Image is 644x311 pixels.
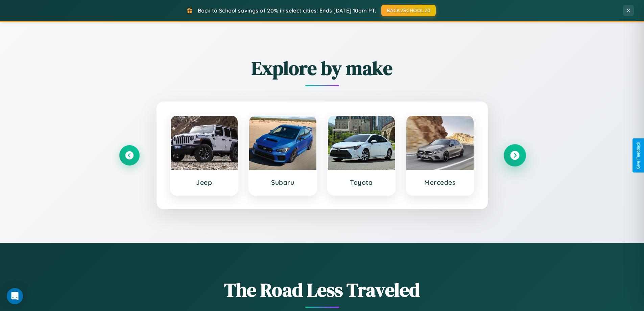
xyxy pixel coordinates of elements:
[636,142,641,169] div: Give Feedback
[198,7,376,14] span: Back to School savings of 20% in select cities! Ends [DATE] 10am PT.
[7,288,23,304] div: Open Intercom Messenger
[256,178,310,186] h3: Subaru
[335,178,388,186] h3: Toyota
[381,5,436,16] button: BACK2SCHOOL20
[119,55,525,81] h2: Explore by make
[119,277,525,303] h1: The Road Less Traveled
[177,178,231,186] h3: Jeep
[413,178,467,186] h3: Mercedes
